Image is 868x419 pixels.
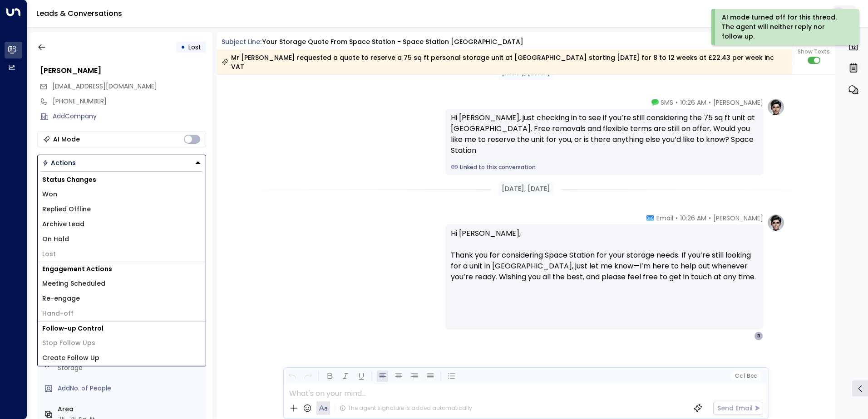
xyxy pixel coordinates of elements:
span: Stop Follow Ups [42,338,95,348]
button: Cc|Bcc [731,372,760,380]
div: B [754,331,763,341]
div: [PHONE_NUMBER] [53,97,206,106]
div: [DATE], [DATE] [498,182,554,195]
div: [PERSON_NAME] [40,65,206,76]
div: Mr [PERSON_NAME] requested a quote to reserve a 75 sq ft personal storage unit at [GEOGRAPHIC_DAT... [222,53,787,71]
span: Re-engage [42,294,80,303]
div: Storage [58,363,202,373]
span: Subject Line: [222,37,261,46]
a: Linked to this conversation [451,163,758,171]
span: Meeting Scheduled [42,279,105,288]
span: [PERSON_NAME] [713,214,763,223]
span: Show Texts [798,48,830,56]
img: profile-logo.png [767,98,785,116]
div: Hi [PERSON_NAME], just checking in to see if you’re still considering the 75 sq ft unit at [GEOGR... [451,112,758,156]
div: AddCompany [53,112,206,121]
span: Archive Lead [42,219,84,229]
button: Undo [286,370,298,382]
span: • [676,98,678,107]
p: Hi [PERSON_NAME], Thank you for considering Space Station for your storage needs. If you’re still... [451,228,758,293]
div: Button group with a nested menu [37,155,206,171]
span: • [676,214,678,223]
span: Replied Offline [42,205,91,214]
span: Cc Bcc [735,373,756,379]
span: Lost [42,249,56,259]
span: On Hold [42,234,69,244]
span: biggben8910@gmail.com [52,82,157,91]
span: SMS [661,98,673,107]
div: Your storage quote from Space Station - Space Station [GEOGRAPHIC_DATA] [262,37,523,47]
h1: Follow-up Control [38,322,206,336]
span: Create Follow Up [42,353,99,363]
div: AddNo. of People [58,384,202,393]
label: Area [58,404,202,414]
span: • [709,98,711,107]
div: • [181,39,185,55]
button: Actions [37,155,206,171]
span: | [744,373,745,379]
div: AI Mode [53,135,80,144]
div: The agent signature is added automatically [340,404,472,412]
span: Lost [188,43,201,52]
span: Email [656,214,673,223]
h1: Engagement Actions [38,262,206,276]
span: Hand-off [42,309,74,318]
a: Leads & Conversations [36,8,122,19]
span: 10:26 AM [680,98,706,107]
span: 10:26 AM [680,214,706,223]
h1: Status Changes [38,173,206,187]
span: [PERSON_NAME] [713,98,763,107]
span: • [709,214,711,223]
div: AI mode turned off for this thread. The agent will neither reply nor follow up. [722,13,847,41]
span: Won [42,190,57,199]
div: Actions [42,159,76,167]
img: profile-logo.png [767,214,785,232]
span: [EMAIL_ADDRESS][DOMAIN_NAME] [52,82,157,91]
button: Redo [302,370,314,382]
